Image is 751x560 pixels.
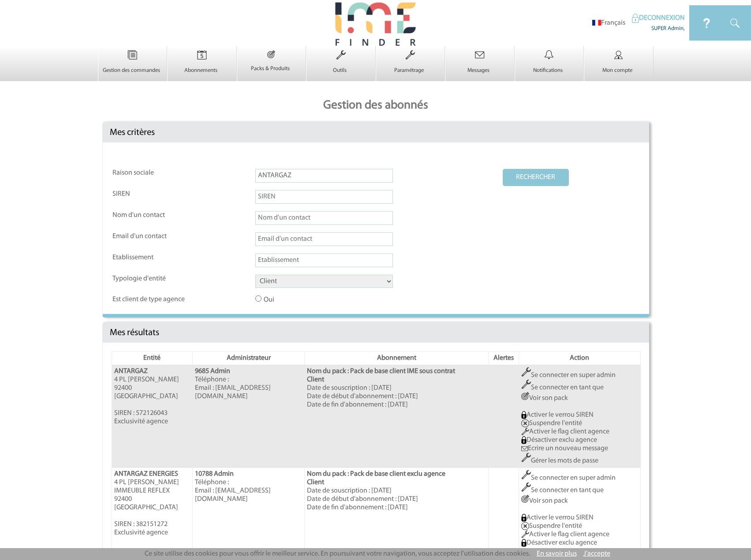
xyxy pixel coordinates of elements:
a: Désactiver exclu agence [521,437,598,444]
td: Date de souscription : [DATE] Date de début d'abonnement : [DATE] Date de fin d'abonnement : [DATE] [304,365,488,468]
span: Ce site utilise des cookies pour vous offrir le meilleur service. En poursuivant votre navigation... [145,550,530,557]
a: Activer le flag client agence [521,428,609,435]
a: Voir son pack [521,497,568,504]
button: RECHERCHER [503,169,569,186]
a: Abonnements [168,59,236,74]
a: Gérer les mots de passe [521,457,598,464]
label: Oui [255,295,335,304]
a: Se connecter en super admin [521,372,616,379]
img: Mon compte [601,46,637,64]
img: ActionCo.png [521,495,529,503]
b: 10788 Admin [195,470,234,478]
td: 4 PL [PERSON_NAME] 92400 [GEOGRAPHIC_DATA] SIREN : 572126043 Exclusivité agence [112,365,193,468]
p: Paramétrage [376,67,443,74]
a: Packs & Produits [237,57,306,72]
b: 9685 Admin [195,368,230,375]
img: Activer le flag client agence [521,428,529,436]
img: Outils.png [521,367,531,377]
li: Français [592,19,625,27]
p: Mon compte [584,67,651,74]
img: Gestion des commandes [114,46,150,64]
label: Etablissement [112,254,192,262]
div: SUPER Admin, [632,23,685,32]
a: J'accepte [583,550,610,557]
a: Notifications [515,59,584,74]
p: Messages [445,67,512,74]
a: En savoir plus [537,550,577,557]
a: Activer le verrou SIREN [521,411,594,418]
input: SIREN [255,190,393,204]
b: Client [307,376,324,383]
img: Outils.png [521,482,531,492]
th: Abonnement: activer pour trier la colonne par ordre croissant [304,352,488,365]
label: Typologie d'entité [112,275,192,283]
img: Notifications [531,46,567,64]
div: Mes résultats [103,322,649,343]
th: Entité: activer pour trier la colonne par ordre décroissant [112,352,193,365]
img: IDEAL Meetings & Events [632,14,639,23]
a: Se connecter en tant que [521,487,604,494]
img: Messages [462,46,498,64]
a: Ecrire un nouveau message [521,445,608,452]
th: Administrateur: activer pour trier la colonne par ordre croissant [193,352,305,365]
a: DECONNEXION [632,15,685,22]
a: Désactiver exclu agence [521,539,598,546]
td: Téléphone : Email : [EMAIL_ADDRESS][DOMAIN_NAME] [193,365,305,468]
a: Se connecter en super admin [521,474,616,482]
img: Suspendre entite [521,522,529,530]
p: Abonnements [168,67,234,74]
label: Raison sociale [112,169,192,177]
img: Paramétrage [392,46,428,64]
img: Activer le verrou SIREN [521,411,527,419]
th: Action: activer pour trier la colonne par ordre croissant [519,352,640,365]
label: SIREN [112,190,192,198]
b: ANTARGAZ ENERGIES [114,470,178,478]
a: Gestion des commandes [98,59,167,74]
a: Messages [445,59,514,74]
div: Mes critères [103,122,649,142]
input: Nom d'un contact [255,211,393,225]
a: Se connecter en tant que [521,384,604,391]
label: Email d'un contact [112,232,192,241]
img: Outils.png [521,380,531,389]
p: Gestion des abonnés [98,90,654,122]
input: Email d'un contact [255,232,393,246]
p: Gestion des commandes [98,67,165,74]
input: Raison sociale [255,169,393,183]
b: Nom du pack : Pack de base client IME sous contrat [307,368,455,375]
img: GENIUS_DEACTIVE_EXCLUAGENCE [521,539,527,547]
p: Packs & Produits [237,65,304,72]
img: Abonnements [184,46,220,64]
img: Activer le verrou SIREN [521,514,527,522]
a: Suspendre l'entité [521,420,582,427]
img: Outils [323,46,359,64]
img: Packs & Produits [254,46,288,63]
a: Voir son pack [521,395,568,402]
a: Mon compte [584,59,653,74]
input: Etablissement [255,254,393,267]
img: Outils.png [521,470,531,480]
a: Paramétrage [376,59,445,74]
img: Activer le flag client agence [521,530,529,538]
a: Activer le flag client agence [521,531,609,538]
a: Suspendre l'entité [521,523,582,530]
b: Nom du pack : Pack de base client exclu agence [307,470,445,478]
img: Outils.png [521,453,531,463]
img: GENIUS_DEACTIVE_EXCLUAGENCE [521,436,527,444]
th: Alertes: activer pour trier la colonne par ordre croissant [489,352,519,365]
img: Ecrire un nouveau message [521,446,528,451]
img: IDEAL Meetings & Events [689,5,724,41]
img: Suspendre entite [521,419,529,427]
p: Outils [306,67,373,74]
label: Nom d'un contact [112,211,192,220]
img: IDEAL Meetings & Events [724,5,751,41]
a: Outils [306,59,375,74]
a: Activer le verrou SIREN [521,514,594,521]
img: fr [592,20,601,26]
p: Notifications [515,67,582,74]
b: ANTARGAZ [114,368,148,375]
b: Client [307,479,324,486]
label: Est client de type agence [112,295,192,304]
img: ActionCo.png [521,392,529,400]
